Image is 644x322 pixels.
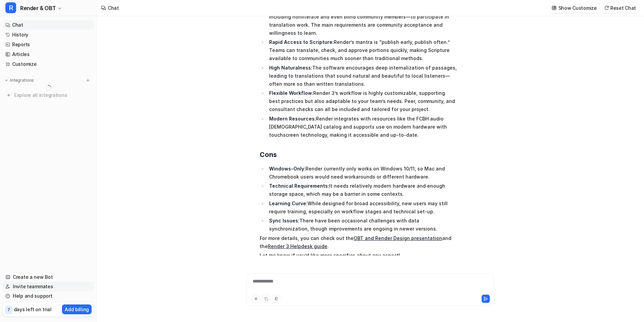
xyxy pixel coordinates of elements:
p: There have been occasional challenges with data synchronization, though improvements are ongoing ... [269,217,457,233]
a: History [3,30,94,39]
p: Show Customize [558,4,597,11]
a: Render 3 Helpdesk guide [268,243,327,249]
img: reset [604,5,609,10]
a: Invite teammates [3,282,94,291]
p: Integrations [10,78,34,83]
img: menu_add.svg [86,78,90,83]
strong: Sync Issues: [269,218,299,223]
button: Reset Chat [602,3,639,13]
p: It needs relatively modern hardware and enough storage space, which may be a barrier in some cont... [269,182,457,198]
p: The software encourages deep internalization of passages, leading to translations that sound natu... [269,64,457,88]
a: Articles [3,50,94,59]
a: Customize [3,59,94,69]
p: days left on trial [14,306,52,313]
img: customize [552,5,556,10]
img: expand menu [4,78,9,83]
p: While designed for broad accessibility, new users may still require training, especially on workf... [269,199,457,216]
p: Render 3’s workflow is highly customizable, supporting best practices but also adaptable to your ... [269,89,457,113]
button: Show Customize [550,3,600,13]
p: Because it is audio-based, Render allows more people—including nonliterate and even blind communi... [269,5,457,37]
a: Explore all integrations [3,90,94,100]
strong: Technical Requirements: [269,183,329,189]
a: Help and support [3,291,94,301]
span: Explore all integrations [14,90,91,101]
p: Render’s mantra is “publish early, publish often.” Teams can translate, check, and approve portio... [269,38,457,62]
p: 7 [7,307,10,313]
span: Render & OBT [20,3,56,13]
strong: Learning Curve: [269,200,308,206]
p: Render currently only works on Windows 10/11, so Mac and Chromebook users would need workarounds ... [269,165,457,181]
span: R [5,2,16,13]
a: Create a new Bot [3,272,94,282]
button: Add billing [62,304,92,314]
p: Let me know if you’d like more specifics about any aspect! [260,251,457,260]
p: Add billing [65,306,89,313]
strong: Modern Resources: [269,116,316,122]
div: Chat [108,4,119,11]
p: For more details, you can check out the and the . [260,234,457,250]
a: Chat [3,20,94,30]
strong: High Naturalness: [269,65,312,71]
button: Integrations [3,77,36,84]
h2: Cons [260,150,457,159]
img: explore all integrations [5,92,12,99]
strong: Rapid Access to Scripture: [269,39,334,45]
p: Render integrates with resources like the FCBH audio [DEMOGRAPHIC_DATA] catalog and supports use ... [269,115,457,139]
strong: Windows-Only: [269,166,305,171]
a: Reports [3,40,94,49]
a: OBT and Render Design presentation [354,235,442,241]
strong: Flexible Workflow: [269,90,313,96]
